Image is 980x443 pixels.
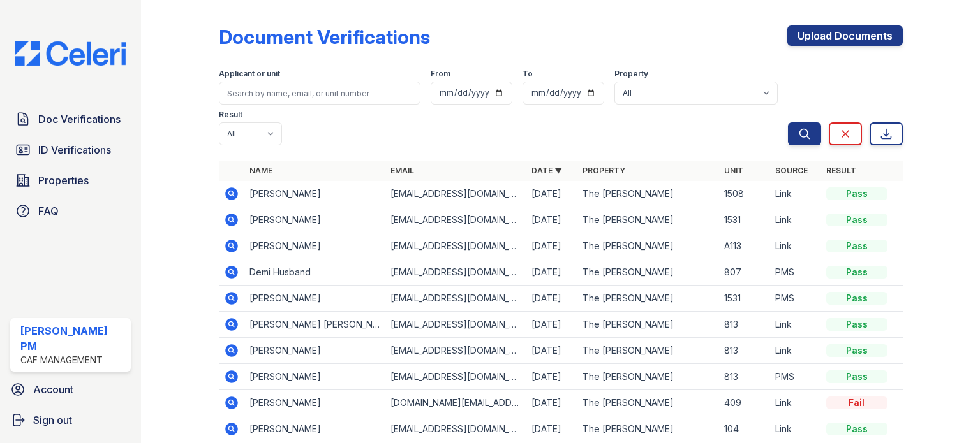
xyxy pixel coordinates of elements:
td: [DATE] [526,286,577,312]
a: Property [583,166,625,175]
td: [EMAIL_ADDRESS][DOMAIN_NAME] [385,416,526,442]
a: Source [775,166,808,175]
span: Properties [38,173,89,188]
a: Result [826,166,856,175]
td: The [PERSON_NAME] [577,312,718,338]
label: Result [219,110,242,120]
td: The [PERSON_NAME] [577,416,718,442]
a: FAQ [10,198,131,224]
td: [DATE] [526,259,577,286]
td: 1508 [719,181,770,207]
td: The [PERSON_NAME] [577,259,718,286]
td: The [PERSON_NAME] [577,233,718,259]
div: Pass [826,214,887,226]
td: Link [770,233,821,259]
td: [EMAIL_ADDRESS][DOMAIN_NAME] [385,181,526,207]
td: Link [770,181,821,207]
td: [PERSON_NAME] [244,416,385,442]
span: Doc Verifications [38,112,121,127]
a: Date ▼ [531,166,562,175]
a: Unit [724,166,743,175]
td: The [PERSON_NAME] [577,181,718,207]
label: From [431,69,450,79]
td: The [PERSON_NAME] [577,364,718,390]
td: A113 [719,233,770,259]
td: Link [770,416,821,442]
td: [EMAIL_ADDRESS][DOMAIN_NAME] [385,312,526,338]
td: 813 [719,364,770,390]
td: [DATE] [526,338,577,364]
td: 1531 [719,207,770,233]
td: [PERSON_NAME] [244,233,385,259]
td: The [PERSON_NAME] [577,207,718,233]
td: [PERSON_NAME] [244,390,385,416]
div: Pass [826,370,887,383]
div: Fail [826,396,887,409]
a: Name [249,166,272,175]
td: [EMAIL_ADDRESS][DOMAIN_NAME] [385,286,526,312]
td: 1531 [719,286,770,312]
td: The [PERSON_NAME] [577,286,718,312]
td: [EMAIL_ADDRESS][DOMAIN_NAME] [385,207,526,233]
td: [DATE] [526,390,577,416]
td: [DATE] [526,207,577,233]
td: [PERSON_NAME] [244,338,385,364]
td: PMS [770,364,821,390]
div: Pass [826,318,887,331]
td: 409 [719,390,770,416]
td: [EMAIL_ADDRESS][DOMAIN_NAME] [385,233,526,259]
div: Pass [826,344,887,357]
div: Pass [826,423,887,435]
div: Pass [826,266,887,279]
td: [DATE] [526,364,577,390]
a: Account [5,377,136,402]
td: Link [770,207,821,233]
td: [DATE] [526,416,577,442]
label: To [523,69,533,79]
div: Pass [826,240,887,252]
td: 813 [719,338,770,364]
span: Account [33,382,73,397]
td: Demi Husband [244,259,385,286]
a: Email [390,166,414,175]
td: Link [770,312,821,338]
a: Sign out [5,407,136,433]
div: Pass [826,292,887,305]
img: CE_Logo_Blue-a8612792a0a2168367f1c8372b55b34899dd931a85d93a1a3d3e32e68fde9ad4.png [5,41,136,66]
td: [PERSON_NAME] [244,207,385,233]
td: [DATE] [526,233,577,259]
td: Link [770,390,821,416]
td: Link [770,338,821,364]
td: [EMAIL_ADDRESS][DOMAIN_NAME] [385,259,526,286]
a: Doc Verifications [10,106,131,132]
td: [PERSON_NAME] [PERSON_NAME] [244,312,385,338]
td: [DOMAIN_NAME][EMAIL_ADDRESS][DOMAIN_NAME] [385,390,526,416]
div: CAF Management [20,354,126,367]
td: [PERSON_NAME] [244,286,385,312]
td: The [PERSON_NAME] [577,390,718,416]
td: [DATE] [526,312,577,338]
label: Property [614,69,648,79]
td: [EMAIL_ADDRESS][DOMAIN_NAME] [385,338,526,364]
td: PMS [770,259,821,286]
div: [PERSON_NAME] PM [20,323,126,354]
td: 813 [719,312,770,338]
td: [DATE] [526,181,577,207]
a: ID Verifications [10,137,131,163]
td: [EMAIL_ADDRESS][DOMAIN_NAME] [385,364,526,390]
td: [PERSON_NAME] [244,181,385,207]
a: Upload Documents [787,25,903,46]
span: ID Verifications [38,142,111,157]
td: [PERSON_NAME] [244,364,385,390]
td: 104 [719,416,770,442]
div: Pass [826,187,887,200]
td: The [PERSON_NAME] [577,338,718,364]
td: 807 [719,259,770,286]
td: PMS [770,286,821,312]
span: Sign out [33,412,72,428]
a: Properties [10,168,131,193]
div: Document Verifications [219,25,430,48]
span: FAQ [38,203,59,219]
label: Applicant or unit [219,69,280,79]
